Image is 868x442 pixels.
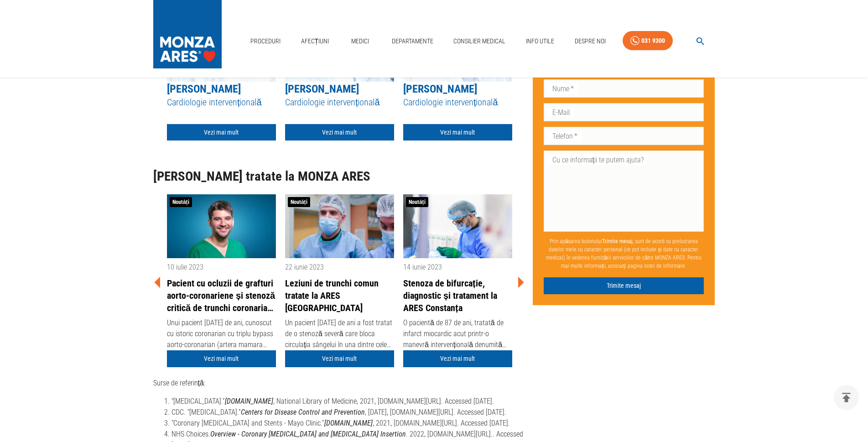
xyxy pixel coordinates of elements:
em: [DOMAIN_NAME] [225,397,273,406]
a: Departamente [388,32,437,51]
b: Trimite mesaj [602,238,633,244]
a: Medici [346,32,375,51]
a: Vezi mai mult [167,350,276,367]
a: Vezi mai mult [167,124,276,141]
a: Vezi mai mult [403,124,512,141]
a: [PERSON_NAME] [403,83,477,95]
a: Vezi mai mult [285,350,394,367]
div: Un pacient [DATE] de ani a fost tratat de o stenoză severă care bloca circulația sângelui în una ... [285,317,394,350]
h5: Cardiologie intervențională [285,96,394,109]
span: Noutăți [406,197,428,207]
span: Noutăți [288,197,310,207]
a: Proceduri [247,32,284,51]
a: 031 9300 [623,31,673,51]
a: Leziuni de trunchi comun tratate la ARES [GEOGRAPHIC_DATA] [285,277,394,314]
em: Centers for Disease Control and Prevention [241,408,365,416]
a: Pacient cu ocluzii de grafturi aorto-coronariene și stenoză critică de trunchi coronarian stâng s... [167,277,276,314]
li: “[MEDICAL_DATA].” , National Library of Medicine, 2021, [DOMAIN_NAME][URL]. Accessed [DATE]. [172,396,525,407]
h2: [PERSON_NAME] tratate la MONZA ARES [153,169,525,184]
div: 031 9300 [641,35,665,47]
li: CDC. “[MEDICAL_DATA].” , [DATE], [DOMAIN_NAME][URL]. Accessed [DATE]. [172,407,525,418]
h5: Cardiologie intervențională [403,96,512,109]
a: [PERSON_NAME] [167,83,241,95]
a: Consilier Medical [450,32,509,51]
li: “Coronary [MEDICAL_DATA] and Stents - Mayo Clinic.” , 2021, [DOMAIN_NAME][URL]. Accessed [DATE]. [172,418,525,429]
span: Noutăți [170,197,192,207]
button: delete [834,385,859,410]
button: Trimite mesaj [544,277,704,294]
a: Vezi mai mult [403,350,512,367]
a: [PERSON_NAME] [285,83,359,95]
div: O pacientă de 87 de ani, tratată de infarct miocardic acut printr-o manevră intervențională denum... [403,317,512,350]
a: Stenoza de bifurcație, diagnostic și tratament la ARES Constanța [403,277,512,314]
a: Despre Noi [571,32,609,51]
em: Overview - Coronary [MEDICAL_DATA] and [MEDICAL_DATA] Insertion [210,430,406,438]
div: 14 iunie 2023 [403,262,512,273]
a: Info Utile [522,32,558,51]
a: Vezi mai mult [285,124,394,141]
div: 22 iunie 2023 [285,262,394,273]
div: Unui pacient [DATE] de ani, cunoscut cu istoric coronarian cu triplu bypass aorto-coronarian (art... [167,317,276,350]
a: Afecțiuni [297,32,333,51]
div: 10 iulie 2023 [167,262,276,273]
p: Surse de referință: [153,378,525,389]
em: [DOMAIN_NAME] [324,419,373,427]
p: Prin apăsarea butonului , sunt de acord cu prelucrarea datelor mele cu caracter personal (ce pot ... [544,234,704,274]
h5: Cardiologie intervențională [167,96,276,109]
